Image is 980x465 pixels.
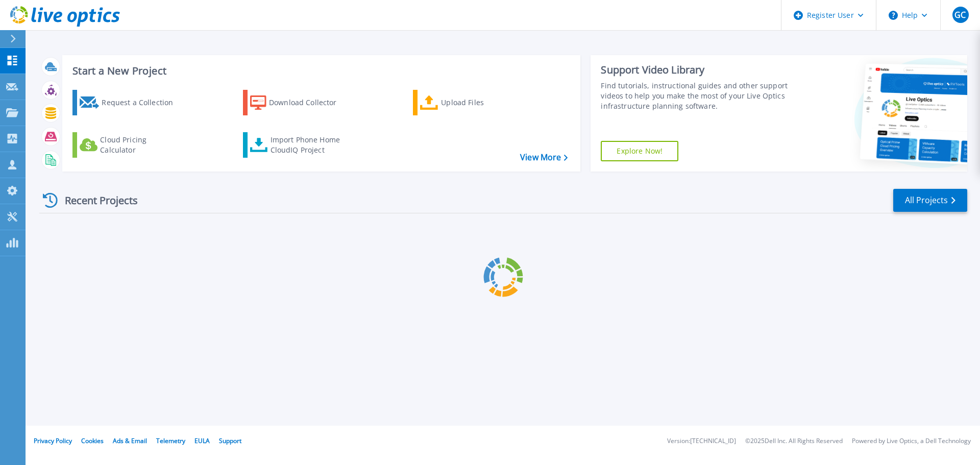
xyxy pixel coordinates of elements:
div: Find tutorials, instructional guides and other support videos to help you make the most of your L... [601,81,793,111]
a: Support [219,436,241,445]
span: GC [954,11,966,19]
a: All Projects [893,189,967,212]
a: Explore Now! [601,141,678,161]
div: Import Phone Home CloudIQ Project [271,135,350,155]
a: Telemetry [156,436,185,445]
a: EULA [194,436,210,445]
a: Cloud Pricing Calculator [72,132,186,158]
li: Powered by Live Optics, a Dell Technology [852,438,971,445]
li: © 2025 Dell Inc. All Rights Reserved [745,438,843,445]
a: Download Collector [243,90,357,115]
div: Support Video Library [601,63,793,77]
a: Upload Files [413,90,527,115]
h3: Start a New Project [72,65,568,77]
div: Cloud Pricing Calculator [100,135,182,155]
a: Request a Collection [72,90,186,115]
a: Ads & Email [113,436,147,445]
a: View More [520,153,568,162]
a: Cookies [81,436,104,445]
a: Privacy Policy [34,436,72,445]
div: Request a Collection [102,92,183,113]
div: Recent Projects [39,188,152,213]
li: Version: [TECHNICAL_ID] [667,438,736,445]
div: Download Collector [269,92,351,113]
div: Upload Files [441,92,523,113]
